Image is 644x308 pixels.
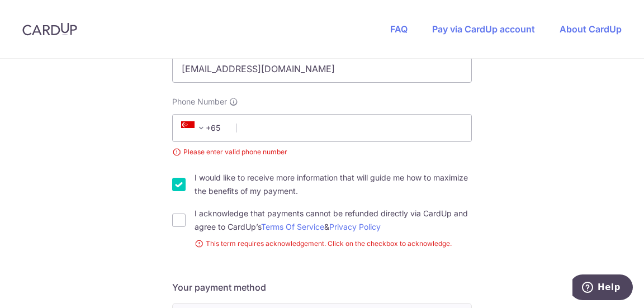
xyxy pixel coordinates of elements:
[560,23,622,35] a: About CardUp
[22,22,77,36] img: CardUp
[261,222,324,231] a: Terms Of Service
[432,23,535,35] a: Pay via CardUp account
[195,238,472,249] small: This term requires acknowledgement. Click on the checkbox to acknowledge.
[329,222,381,231] a: Privacy Policy
[195,207,472,234] label: I acknowledge that payments cannot be refunded directly via CardUp and agree to CardUp’s &
[572,274,633,302] iframe: Opens a widget where you can find more information
[172,55,472,83] input: Email address
[172,281,472,294] h5: Your payment method
[172,96,227,107] span: Phone Number
[178,121,228,135] span: +65
[195,171,472,198] label: I would like to receive more information that will guide me how to maximize the benefits of my pa...
[181,121,208,135] span: +65
[390,23,408,35] a: FAQ
[172,146,472,158] small: Please enter valid phone number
